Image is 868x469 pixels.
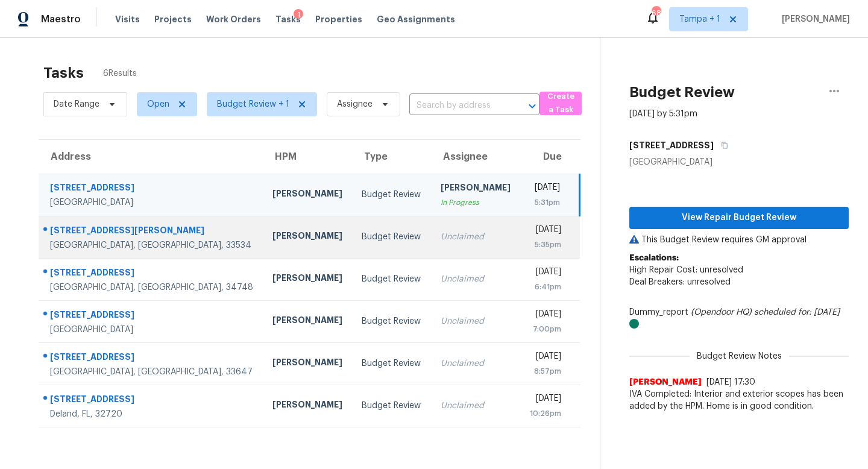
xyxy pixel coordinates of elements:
div: [PERSON_NAME] [272,314,342,329]
button: Copy Address [714,134,730,156]
div: [DATE] [530,181,561,197]
div: [DATE] by 5:31pm [629,108,697,120]
div: 7:00pm [530,323,561,335]
div: [PERSON_NAME] [272,398,342,414]
div: [PERSON_NAME] [272,356,342,371]
th: Address [39,140,263,174]
div: Budget Review [362,231,421,243]
div: Budget Review [362,189,421,201]
div: Unclaimed [441,400,511,412]
div: In Progress [441,197,511,209]
div: [GEOGRAPHIC_DATA] [629,156,849,168]
div: [STREET_ADDRESS] [50,266,253,282]
span: Date Range [54,98,99,110]
span: Visits [115,13,140,25]
div: Unclaimed [441,357,511,370]
div: 8:57pm [530,365,561,377]
div: Deland, FL, 32720 [50,408,253,420]
span: Tasks [275,15,301,24]
div: [PERSON_NAME] [272,187,342,203]
div: Dummy_report [629,306,849,330]
span: Work Orders [206,13,261,25]
span: Create a Task [546,90,576,118]
div: [PERSON_NAME] [441,181,511,197]
div: Unclaimed [441,273,511,285]
span: Projects [154,13,192,25]
span: Maestro [41,13,81,25]
div: Budget Review [362,273,421,285]
div: Budget Review [362,315,421,327]
div: [PERSON_NAME] [272,230,342,245]
span: High Repair Cost: unresolved [629,266,743,274]
button: View Repair Budget Review [629,207,849,229]
span: Open [147,98,169,110]
div: Budget Review [362,357,421,370]
span: Properties [315,13,362,25]
div: [GEOGRAPHIC_DATA], [GEOGRAPHIC_DATA], 34748 [50,282,253,294]
button: Open [524,98,541,115]
div: [STREET_ADDRESS] [50,351,253,366]
div: 68 [652,7,660,19]
span: Budget Review Notes [690,350,789,362]
div: 5:31pm [530,197,561,209]
i: scheduled for: [DATE] [754,308,840,316]
div: 5:35pm [530,239,561,251]
h5: [STREET_ADDRESS] [629,139,714,151]
span: Budget Review + 1 [217,98,289,110]
div: [DATE] [530,266,561,281]
b: Escalations: [629,254,679,262]
h2: Tasks [43,67,84,79]
th: Assignee [431,140,520,174]
span: IVA Completed: Interior and exterior scopes has been added by the HPM. Home is in good condition. [629,388,849,412]
div: [PERSON_NAME] [272,272,342,287]
div: [STREET_ADDRESS] [50,181,253,197]
div: [STREET_ADDRESS][PERSON_NAME] [50,224,253,239]
div: Unclaimed [441,315,511,327]
div: 1 [294,9,303,21]
th: Type [352,140,430,174]
div: [DATE] [530,350,561,365]
span: [DATE] 17:30 [706,378,755,386]
th: Due [520,140,580,174]
span: Assignee [337,98,373,110]
div: [GEOGRAPHIC_DATA] [50,197,253,209]
span: Deal Breakers: unresolved [629,278,731,286]
div: [STREET_ADDRESS] [50,309,253,324]
div: 6:41pm [530,281,561,293]
div: [GEOGRAPHIC_DATA] [50,324,253,336]
span: [PERSON_NAME] [629,376,702,388]
span: View Repair Budget Review [639,210,839,225]
input: Search by address [409,96,506,115]
span: Tampa + 1 [679,13,720,25]
span: Geo Assignments [377,13,455,25]
div: [STREET_ADDRESS] [50,393,253,408]
th: HPM [263,140,352,174]
div: Budget Review [362,400,421,412]
h2: Budget Review [629,86,735,98]
p: This Budget Review requires GM approval [629,234,849,246]
span: 6 Results [103,68,137,80]
div: [DATE] [530,308,561,323]
div: [DATE] [530,224,561,239]
div: [DATE] [530,392,561,408]
i: (Opendoor HQ) [691,308,752,316]
button: Create a Task [539,92,582,115]
div: 10:26pm [530,408,561,420]
div: Unclaimed [441,231,511,243]
div: [GEOGRAPHIC_DATA], [GEOGRAPHIC_DATA], 33647 [50,366,253,378]
div: [GEOGRAPHIC_DATA], [GEOGRAPHIC_DATA], 33534 [50,239,253,251]
span: [PERSON_NAME] [777,13,850,25]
